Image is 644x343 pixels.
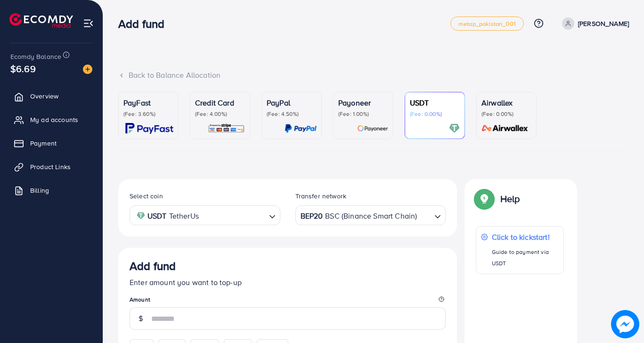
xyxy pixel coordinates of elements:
span: metap_pakistan_001 [458,21,516,27]
label: Transfer network [295,191,347,201]
a: [PERSON_NAME] [558,17,629,30]
legend: Amount [130,295,446,307]
input: Search for option [202,208,265,223]
span: BSC (Binance Smart Chain) [325,209,417,223]
p: PayPal [267,97,317,108]
h3: Add fund [130,259,176,273]
strong: BEP20 [301,209,323,223]
img: image [83,65,92,74]
span: Ecomdy Balance [10,52,61,61]
a: Product Links [7,157,96,176]
img: card [208,123,245,134]
p: Payoneer [338,97,388,108]
img: card [125,123,173,134]
img: menu [83,18,94,29]
p: (Fee: 0.00%) [410,110,460,118]
a: metap_pakistan_001 [450,16,524,31]
img: card [479,123,531,134]
span: Billing [30,186,49,195]
a: My ad accounts [7,110,96,129]
div: Search for option [295,205,446,225]
p: Click to kickstart! [492,231,559,243]
p: (Fee: 4.50%) [267,110,317,118]
p: Help [500,193,520,204]
p: (Fee: 4.00%) [195,110,245,118]
img: logo [9,13,73,28]
p: (Fee: 3.60%) [123,110,173,118]
p: [PERSON_NAME] [578,18,629,29]
span: Payment [30,139,57,148]
p: Guide to payment via USDT [492,246,559,269]
p: USDT [410,97,460,108]
img: image [612,311,638,337]
img: card [357,123,388,134]
img: coin [137,212,145,220]
h3: Add fund [118,17,172,31]
p: Enter amount you want to top-up [130,277,446,288]
span: $6.69 [10,62,36,75]
p: (Fee: 0.00%) [481,110,531,118]
label: Select coin [130,191,163,201]
span: Product Links [30,162,71,171]
p: (Fee: 1.00%) [338,110,388,118]
div: Search for option [130,205,280,225]
span: Overview [30,91,58,101]
strong: USDT [147,209,167,223]
img: Popup guide [476,190,493,207]
img: card [449,123,460,134]
a: Billing [7,181,96,200]
img: card [285,123,317,134]
a: Payment [7,134,96,153]
p: Credit Card [195,97,245,108]
a: Overview [7,87,96,106]
p: PayFast [123,97,173,108]
span: My ad accounts [30,115,78,124]
span: TetherUs [169,209,199,223]
div: Back to Balance Allocation [118,70,629,81]
p: Airwallex [481,97,531,108]
input: Search for option [418,208,431,223]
